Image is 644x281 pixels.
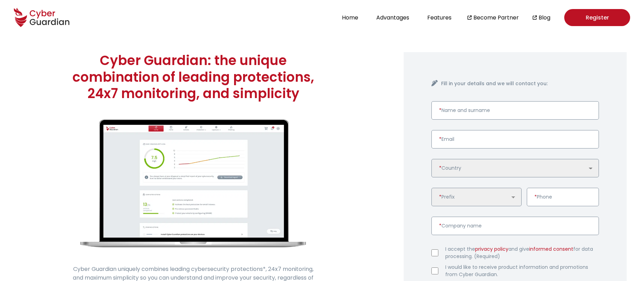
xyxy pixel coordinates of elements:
[473,13,519,22] a: Become Partner
[564,9,630,26] a: Register
[340,13,360,22] button: Home
[445,264,599,278] label: I would like to receive product information and promotions from Cyber Guardian.
[80,119,306,248] img: cyberguardian-home
[425,13,454,22] button: Features
[445,246,599,260] label: I accept the and give for data processing. (Required)
[529,246,573,252] a: informed consent
[527,188,599,206] input: Enter a valid phone number.
[72,52,315,102] h1: Cyber Guardian: the unique combination of leading protections, 24x7 monitoring, and simplicity
[475,246,508,252] a: privacy policy
[539,13,550,22] a: Blog
[441,80,599,87] h4: Fill in your details and we will contact you:
[374,13,411,22] button: Advantages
